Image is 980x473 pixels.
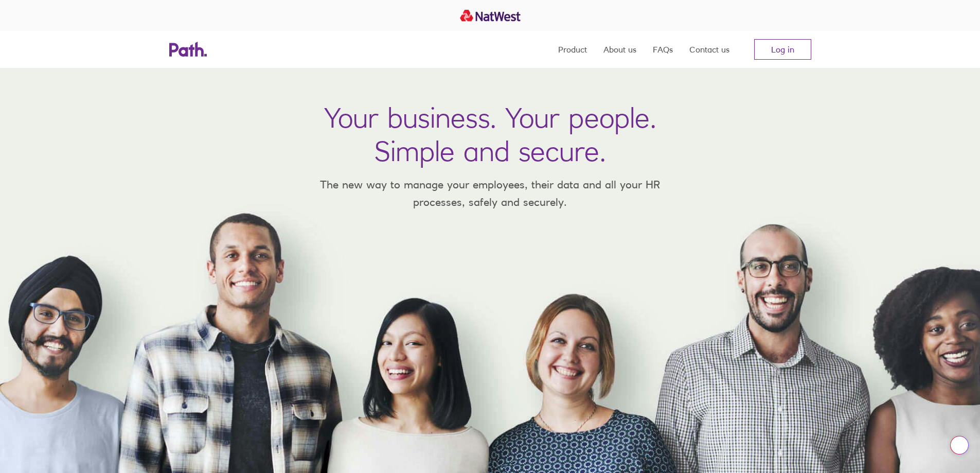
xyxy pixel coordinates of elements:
a: Product [558,31,587,68]
a: About us [603,31,636,68]
p: The new way to manage your employees, their data and all your HR processes, safely and securely. [305,176,675,211]
h1: Your business. Your people. Simple and secure. [324,101,656,168]
a: FAQs [653,31,673,68]
a: Contact us [689,31,729,68]
a: Log in [754,39,811,60]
